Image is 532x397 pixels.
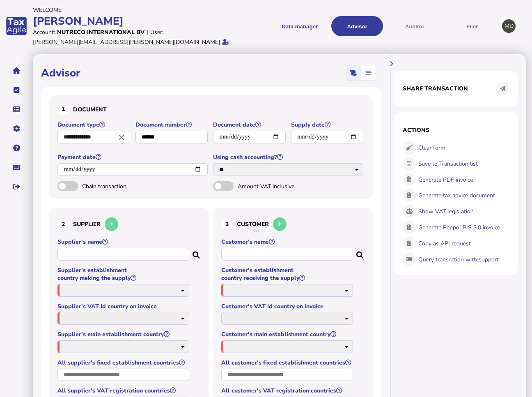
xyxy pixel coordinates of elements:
[502,19,516,33] div: Profile settings
[57,266,190,282] label: Supplier's establishment country making the supply
[13,109,20,110] i: Data manager
[403,126,509,134] h1: Actions
[33,14,253,28] div: [PERSON_NAME]
[291,121,365,129] label: Supply date
[57,387,190,395] label: All supplier's VAT registration countries
[213,153,365,161] label: Using cash accounting?
[57,28,144,36] div: Nutreco International BV
[33,28,55,36] div: Account:
[238,182,324,190] span: Amount VAT inclusive
[221,330,354,338] label: Customer's main establishment country
[385,57,398,71] button: Hide
[274,16,326,36] button: Shows a dropdown of Data manager options
[8,139,25,157] button: Help pages
[8,81,25,99] button: Tasks
[33,38,220,46] div: [PERSON_NAME][EMAIL_ADDRESS][PERSON_NAME][DOMAIN_NAME]
[8,101,25,118] button: Data manager
[8,178,25,195] button: Sign out
[221,387,354,395] label: All customer's VAT registration countries
[57,238,190,246] label: Supplier's name
[150,28,163,36] div: User:
[222,39,229,45] i: Email verified
[82,182,168,190] span: Chain transaction
[221,266,354,282] label: Customer's establishment country receiving the supply
[403,85,468,92] h1: Share transaction
[213,121,287,129] label: Document date
[446,16,498,36] button: Filer
[57,219,69,230] div: 2
[221,216,365,232] h3: Customer
[57,216,201,232] h3: Supplier
[8,62,25,79] button: Home
[8,159,25,176] button: Raise a support ticket
[273,217,287,231] button: Add a new customer to the database
[221,359,354,367] label: All customer's fixed establishment countries
[356,249,365,256] i: Search for a dummy customer
[221,238,354,246] label: Customer's name
[8,120,25,137] button: Manage settings
[57,302,190,310] label: Supplier's VAT Id country on invoice
[57,121,131,149] app-field: Select a document type
[346,65,361,80] mat-button-toggle: Classic scrolling page view
[389,16,440,36] button: Auditor
[496,82,509,95] button: Share transaction
[257,16,498,36] menu: navigate products
[105,217,118,231] button: Add a new supplier to the database
[221,302,354,310] label: Customer's VAT Id country on invoice
[57,330,190,338] label: Supplier's main establishment country
[147,28,148,36] div: |
[57,104,69,115] div: 1
[117,132,126,141] i: Close
[57,121,131,129] label: Document type
[361,65,376,80] mat-button-toggle: Stepper view
[135,121,209,129] label: Document number
[193,249,201,256] i: Search for a dummy seller
[57,153,209,161] label: Payment date
[57,359,190,367] label: All supplier's fixed establishment countries
[41,66,80,80] h1: Advisor
[331,16,383,36] button: Shows a dropdown of VAT Advisor options
[33,6,253,14] div: Welcome
[221,219,233,230] div: 3
[57,104,365,115] h3: Document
